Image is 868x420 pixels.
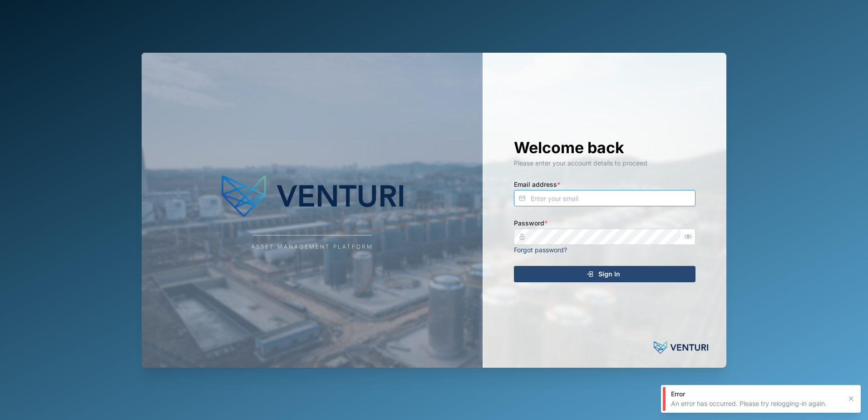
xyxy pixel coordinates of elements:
label: Password [514,218,547,228]
h1: Welcome back [514,138,695,158]
div: An error has occurred. Please try relogging-in again. [671,399,842,408]
input: Enter your email [514,190,695,206]
label: Email address [514,180,560,190]
div: Error [671,390,842,399]
img: Powered by: Venturi [654,339,708,357]
img: Company Logo [222,169,403,223]
button: Sign In [514,266,695,282]
span: Sign In [598,266,620,282]
a: Forgot password? [514,246,567,254]
div: Asset Management Platform [251,243,373,251]
div: Please enter your account details to proceed [514,158,695,168]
